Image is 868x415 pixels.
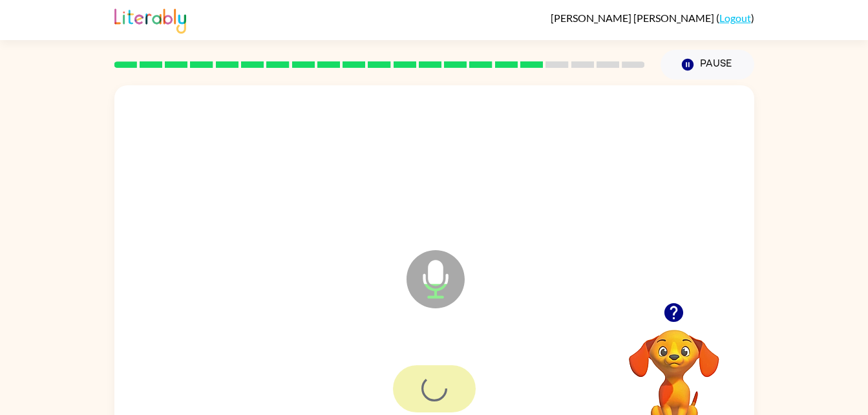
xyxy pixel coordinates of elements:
[551,12,716,24] span: [PERSON_NAME] [PERSON_NAME]
[719,12,751,24] a: Logout
[661,50,754,80] button: Pause
[114,5,186,34] img: Literably
[551,12,754,24] div: ( )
